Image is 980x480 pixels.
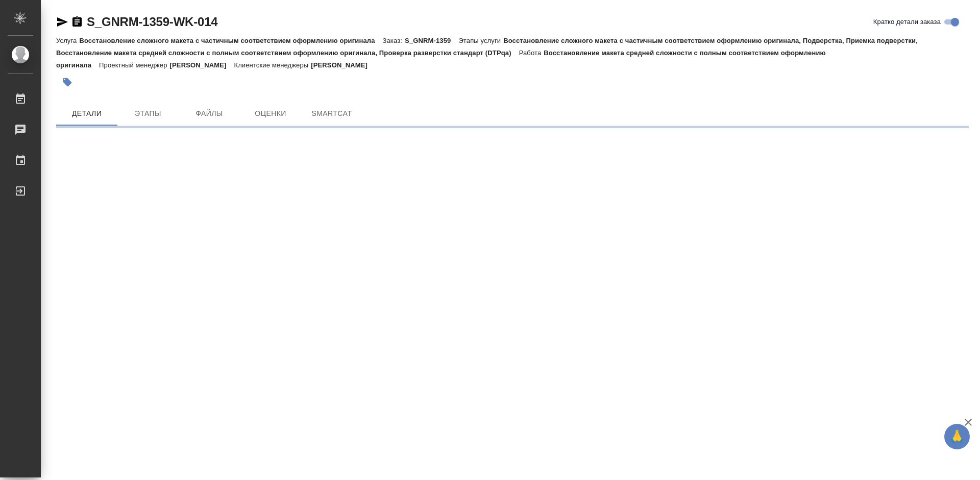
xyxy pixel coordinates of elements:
p: Клиентские менеджеры [234,61,311,69]
p: Заказ: [383,37,405,44]
span: Детали [62,107,111,120]
button: 🙏 [944,424,970,449]
p: [PERSON_NAME] [170,61,234,69]
span: Файлы [185,107,234,120]
button: Скопировать ссылку для ЯМессенджера [56,16,68,28]
p: Услуга [56,37,79,44]
a: S_GNRM-1359-WK-014 [87,15,217,29]
p: Восстановление сложного макета с частичным соответствием оформлению оригинала [79,37,382,44]
span: Этапы [124,107,173,120]
button: Добавить тэг [56,71,79,93]
button: Скопировать ссылку [71,16,83,28]
span: Кратко детали заказа [873,17,941,27]
p: S_GNRM-1359 [405,37,458,44]
span: Оценки [246,107,295,120]
p: [PERSON_NAME] [311,61,375,69]
p: Проектный менеджер [99,61,169,69]
span: SmartCat [307,107,356,120]
p: Работа [519,49,544,57]
p: Этапы услуги [458,37,503,44]
span: 🙏 [948,426,966,447]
